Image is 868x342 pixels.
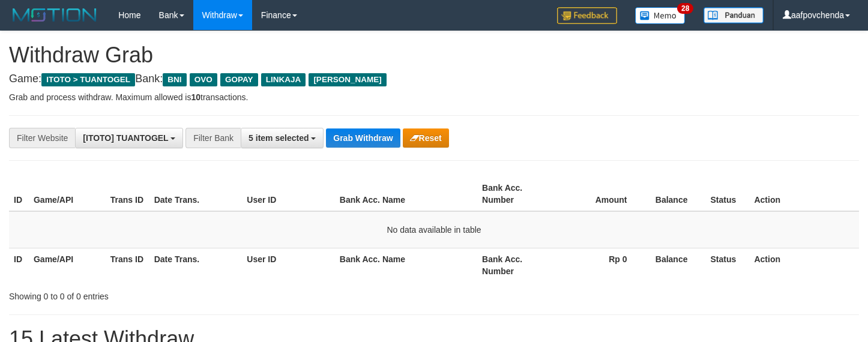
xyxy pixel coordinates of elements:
th: Date Trans. [149,177,243,211]
span: BNI [163,73,186,86]
img: Feedback.jpg [557,7,617,24]
img: MOTION_logo.png [9,6,100,24]
th: ID [9,248,29,282]
span: 28 [677,3,693,14]
span: 5 item selected [249,133,309,143]
th: Date Trans. [149,248,243,282]
th: Trans ID [106,177,149,211]
th: User ID [242,177,335,211]
h1: Withdraw Grab [9,43,859,67]
th: Status [706,177,750,211]
span: LINKAJA [261,73,306,86]
button: Reset [403,128,449,148]
div: Filter Bank [185,128,241,148]
h4: Game: Bank: [9,73,859,85]
th: Action [749,248,859,282]
th: Rp 0 [554,248,645,282]
span: ITOTO > TUANTOGEL [41,73,135,86]
button: [ITOTO] TUANTOGEL [75,128,183,148]
th: User ID [242,248,335,282]
th: Bank Acc. Name [335,177,477,211]
div: Filter Website [9,128,75,148]
th: Game/API [29,177,106,211]
th: ID [9,177,29,211]
button: 5 item selected [241,128,324,148]
th: Balance [645,177,706,211]
th: Action [749,177,859,211]
img: Button%20Memo.svg [635,7,686,24]
div: Showing 0 to 0 of 0 entries [9,286,353,302]
th: Bank Acc. Name [335,248,477,282]
span: [ITOTO] TUANTOGEL [83,133,168,143]
button: Grab Withdraw [326,128,400,148]
th: Game/API [29,248,106,282]
span: GOPAY [220,73,258,86]
th: Balance [645,248,706,282]
th: Bank Acc. Number [477,248,554,282]
strong: 10 [191,92,200,102]
span: OVO [190,73,217,86]
th: Status [706,248,750,282]
th: Amount [554,177,645,211]
span: [PERSON_NAME] [309,73,386,86]
th: Bank Acc. Number [477,177,554,211]
p: Grab and process withdraw. Maximum allowed is transactions. [9,91,859,103]
th: Trans ID [106,248,149,282]
img: panduan.png [704,7,764,23]
td: No data available in table [9,211,859,248]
